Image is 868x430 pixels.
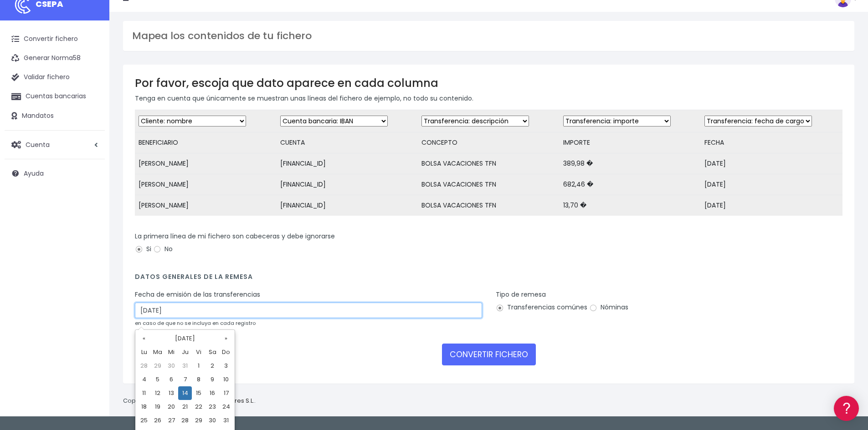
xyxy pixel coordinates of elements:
a: Perfiles de empresas [9,157,173,172]
td: FECHA [701,132,842,153]
td: 20 [164,400,178,414]
a: API [9,233,173,247]
div: Programadores [9,218,173,227]
a: Cuenta [5,135,105,154]
td: 30 [164,359,178,373]
td: BOLSA VACACIONES TFN [418,174,560,195]
td: 4 [137,373,151,386]
button: CONVERTIR FICHERO [442,344,536,365]
td: 12 [151,386,164,400]
td: 19 [151,400,164,414]
td: CUENTA [277,132,418,153]
a: Mandatos [5,106,105,126]
td: [PERSON_NAME] [135,174,277,195]
td: 389,98 � [560,153,701,174]
th: » [219,332,233,345]
p: Tenga en cuenta que únicamente se muestran unas líneas del fichero de ejemplo, no todo su contenido. [135,93,842,103]
td: [FINANCIAL_ID] [277,153,418,174]
td: 9 [205,373,219,386]
td: 16 [205,386,219,400]
td: 22 [192,400,205,414]
th: Ju [178,345,192,359]
h3: Mapea los contenidos de tu fichero [132,30,845,42]
td: [DATE] [701,195,842,216]
td: 29 [192,414,205,427]
small: en caso de que no se incluya en cada registro [135,319,256,327]
td: 6 [164,373,178,386]
td: CONCEPTO [418,132,560,153]
td: 23 [205,400,219,414]
td: 26 [151,414,164,427]
td: 28 [178,414,192,427]
a: Problemas habituales [9,129,173,143]
td: 21 [178,400,192,414]
td: 11 [137,386,151,400]
label: Tipo de remesa [496,290,546,299]
label: La primera línea de mi fichero son cabeceras y debe ignorarse [135,232,335,241]
th: Do [219,345,233,359]
a: Información general [9,77,173,91]
label: Nóminas [589,303,628,312]
label: Fecha de emisión de las transferencias [135,290,260,299]
button: Contáctanos [9,243,173,259]
td: 31 [219,414,233,427]
td: IMPORTE [560,132,701,153]
div: Convertir ficheros [9,101,173,109]
td: [FINANCIAL_ID] [277,174,418,195]
a: Cuentas bancarias [5,87,105,106]
span: Cuenta [26,140,50,149]
td: 18 [137,400,151,414]
th: [DATE] [151,332,219,345]
td: 14 [178,386,192,400]
td: BOLSA VACACIONES TFN [418,153,560,174]
td: 13 [164,386,178,400]
td: 31 [178,359,192,373]
td: [FINANCIAL_ID] [277,195,418,216]
p: Copyright © 2025 . [123,396,256,406]
a: Formatos [9,115,173,129]
td: [DATE] [701,174,842,195]
label: Si [135,244,151,254]
label: No [153,244,173,254]
h3: Por favor, escoja que dato aparece en cada columna [135,76,842,90]
td: 30 [205,414,219,427]
td: 28 [137,359,151,373]
td: 29 [151,359,164,373]
td: 682,46 � [560,174,701,195]
td: 17 [219,386,233,400]
a: Validar fichero [5,68,105,87]
td: 8 [192,373,205,386]
th: Sa [205,345,219,359]
td: 10 [219,373,233,386]
th: Vi [192,345,205,359]
th: « [137,332,151,345]
td: 1 [192,359,205,373]
td: 5 [151,373,164,386]
td: [PERSON_NAME] [135,153,277,174]
a: Ayuda [5,164,105,183]
td: 3 [219,359,233,373]
a: POWERED BY ENCHANT [125,262,175,271]
td: 7 [178,373,192,386]
td: 27 [164,414,178,427]
span: Ayuda [24,169,44,178]
div: Facturación [9,181,173,189]
th: Ma [151,345,164,359]
td: BOLSA VACACIONES TFN [418,195,560,216]
th: Lu [137,345,151,359]
th: Mi [164,345,178,359]
td: 24 [219,400,233,414]
td: 2 [205,359,219,373]
h4: Datos generales de la remesa [135,273,842,285]
a: Convertir fichero [5,30,105,49]
a: Generar Norma58 [5,49,105,68]
td: 15 [192,386,205,400]
td: 25 [137,414,151,427]
td: [PERSON_NAME] [135,195,277,216]
td: [DATE] [701,153,842,174]
label: Transferencias comúnes [496,303,587,312]
a: Videotutoriales [9,143,173,157]
td: BENEFICIARIO [135,132,277,153]
a: General [9,195,173,209]
td: 13,70 � [560,195,701,216]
